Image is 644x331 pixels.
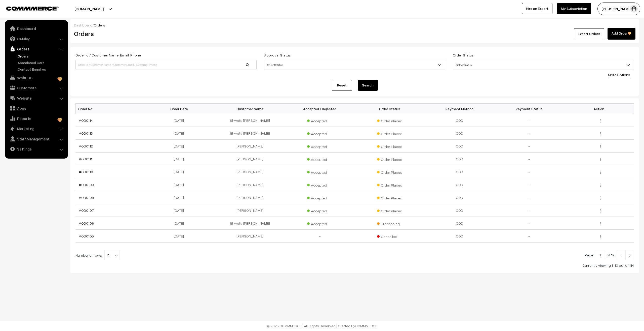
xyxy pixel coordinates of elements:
td: - [494,140,564,153]
span: 10 [104,250,119,260]
button: Export Orders [574,28,604,39]
th: Order Date [145,104,215,114]
div: / [74,22,635,28]
td: - [494,230,564,243]
span: Number of rows [75,253,102,258]
img: Menu [600,222,600,225]
h2: Orders [74,30,256,38]
a: Hire an Expert [522,3,552,14]
span: Accepted [307,117,332,124]
button: [DOMAIN_NAME] [57,3,121,15]
img: Menu [600,235,600,238]
label: Order Status [453,52,474,58]
a: Customers [6,83,66,92]
a: #OD0112 [79,144,93,148]
img: COMMMERCE [6,7,59,10]
span: Select Status [453,61,634,69]
img: Menu [600,145,600,148]
td: [DATE] [145,204,215,217]
span: Accepted [307,194,332,201]
th: Order Status [355,104,424,114]
span: Select Status [264,61,445,69]
span: Order Placed [377,194,402,201]
td: - [494,165,564,178]
td: COD [424,114,494,127]
th: Order No [76,104,145,114]
td: - [494,127,564,140]
span: Orders [94,23,105,27]
span: Order Placed [377,130,402,136]
td: COD [424,153,494,165]
th: Action [564,104,634,114]
td: - [494,191,564,204]
a: Dashboard [6,24,66,33]
a: COMMMERCE [355,324,377,328]
td: COD [424,191,494,204]
a: #OD0107 [79,208,94,213]
span: Order Placed [377,143,402,149]
span: Select Status [264,60,445,70]
span: Order Placed [377,117,402,124]
a: #OD0113 [79,131,93,135]
td: COD [424,127,494,140]
img: Left [619,254,623,257]
td: Shweta [PERSON_NAME] [215,114,285,127]
img: Menu [600,196,600,200]
label: Approval Status [264,52,291,58]
a: Settings [6,144,66,154]
img: Menu [600,171,600,174]
span: Accepted [307,181,332,188]
a: #OD0111 [79,157,92,161]
td: [DATE] [145,178,215,191]
a: More Options [608,73,630,77]
th: Accepted / Rejected [285,104,355,114]
td: Shweta [PERSON_NAME] [215,127,285,140]
a: Reports [6,114,66,123]
span: Cancelled [377,233,402,239]
span: Page [585,253,593,257]
td: [PERSON_NAME] [215,204,285,217]
td: - [494,114,564,127]
img: Menu [600,132,600,135]
a: #OD0110 [79,170,93,174]
td: [DATE] [145,165,215,178]
td: [DATE] [145,153,215,165]
a: My Subscription [557,3,591,14]
span: 10 [105,250,119,260]
button: [PERSON_NAME] [597,3,640,15]
td: Shweta [PERSON_NAME] [215,217,285,230]
td: [PERSON_NAME] [215,153,285,165]
img: Menu [600,209,600,213]
img: Menu [600,184,600,187]
td: - [285,230,355,243]
span: Accepted [307,156,332,162]
a: Reset [332,80,352,91]
td: COD [424,165,494,178]
a: Catalog [6,34,66,43]
td: COD [424,217,494,230]
th: Payment Method [424,104,494,114]
a: Marketing [6,124,66,133]
button: Search [358,80,378,91]
a: #OD0109 [79,183,94,187]
a: WebPOS [6,73,66,82]
img: Right [627,254,632,257]
a: #OD0106 [79,221,94,225]
a: Staff Management [6,134,66,143]
span: Accepted [307,220,332,226]
td: [DATE] [145,230,215,243]
th: Customer Name [215,104,285,114]
td: - [494,204,564,217]
td: - [494,178,564,191]
td: [DATE] [145,217,215,230]
td: [PERSON_NAME] [215,165,285,178]
a: #OD0105 [79,234,94,238]
td: COD [424,140,494,153]
td: [DATE] [145,127,215,140]
td: - [494,217,564,230]
img: user [630,5,638,13]
span: Processing [377,220,402,226]
a: Orders [6,44,66,53]
span: Select Status [453,60,634,70]
td: [PERSON_NAME] [215,178,285,191]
